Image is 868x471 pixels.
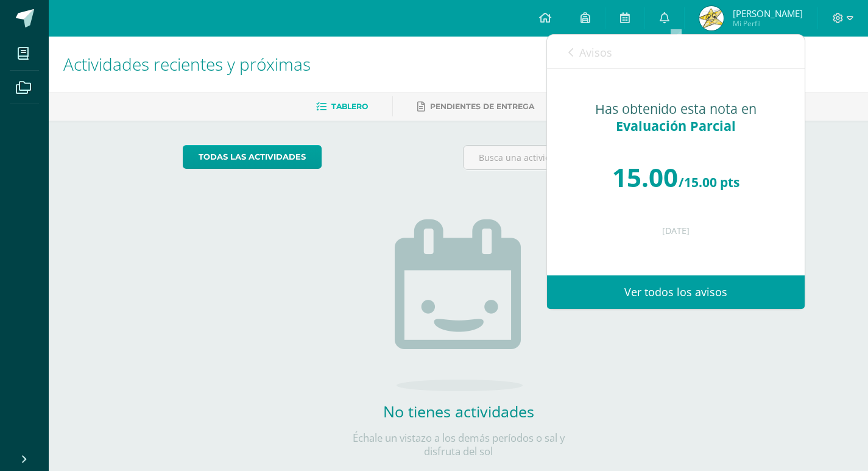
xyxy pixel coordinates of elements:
[579,45,612,60] span: Avisos
[430,102,534,111] span: Pendientes de entrega
[571,101,780,135] div: Has obtenido esta nota en
[679,174,739,191] span: /15.00 pts
[612,160,678,194] span: 15.00
[63,52,311,76] span: Actividades recientes y próximas
[547,275,805,309] a: Ver todos los avisos
[331,102,368,111] span: Tablero
[464,146,733,169] input: Busca una actividad próxima aquí...
[616,117,736,135] span: Evaluación Parcial
[337,401,580,422] h2: No tienes actividades
[337,431,580,458] p: Échale un vistazo a los demás períodos o sal y disfruta del sol
[571,226,780,236] div: [DATE]
[395,219,523,391] img: no_activities.png
[733,7,803,19] span: [PERSON_NAME]
[417,97,534,116] a: Pendientes de entrega
[733,18,803,29] span: Mi Perfil
[316,97,368,116] a: Tablero
[183,145,322,169] a: todas las Actividades
[699,6,724,30] img: 8dc4217d25edd1b77de4772aafab4d68.png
